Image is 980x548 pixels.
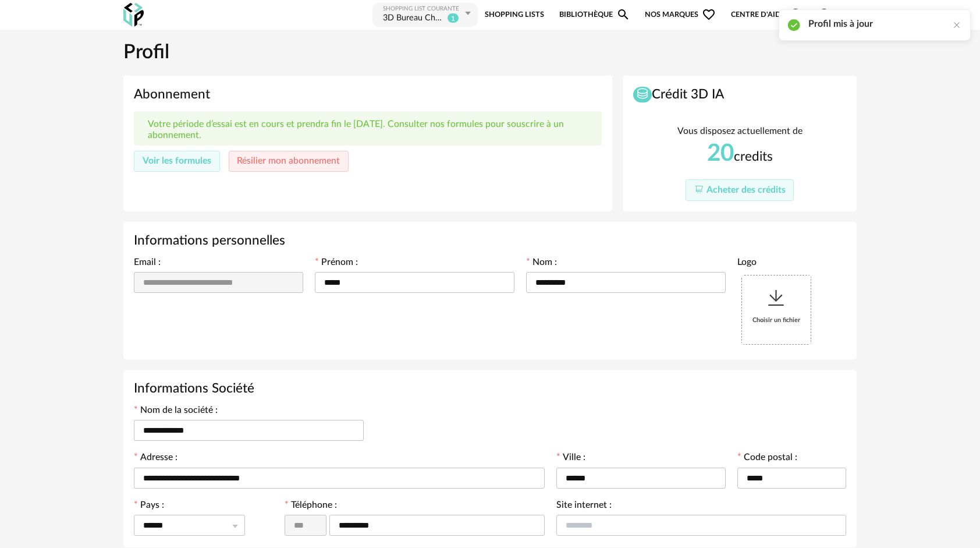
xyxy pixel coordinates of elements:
span: Centre d'aideHelp Circle Outline icon [731,8,803,22]
label: Site internet : [556,501,612,512]
label: Code postal : [737,453,797,465]
span: Voir les formules [143,156,211,165]
div: 3D Bureau Chambre [383,13,445,24]
label: Adresse : [134,453,177,465]
label: Téléphone : [285,501,337,512]
h2: Profil mis à jour [808,18,873,30]
span: Résilier mon abonnement [237,156,340,165]
p: Votre période d’essai est en cours et prendra fin le [DATE]. Consulter nos formules pour souscrir... [148,119,588,141]
a: Shopping Lists [485,2,544,28]
button: Voir les formules [134,151,220,172]
h3: Abonnement [134,86,602,103]
label: Nom de la société : [134,406,218,418]
label: Ville : [556,453,585,465]
span: Account Circle icon [817,8,836,22]
a: BibliothèqueMagnify icon [559,2,630,28]
span: Acheter des crédits [706,185,786,195]
span: Help Circle Outline icon [789,8,803,22]
h1: Profil [123,40,857,66]
h3: Crédit 3D IA [633,86,846,103]
div: credits [707,140,773,167]
button: Acheter des crédits [686,179,794,201]
sup: 1 [447,13,459,23]
span: Magnify icon [616,8,630,22]
span: Heart Outline icon [702,8,716,22]
div: Shopping List courante [383,5,462,13]
label: Logo [737,258,757,270]
label: Nom : [526,258,557,270]
h3: Informations Société [134,380,846,397]
button: Résilier mon abonnement [229,151,349,172]
img: OXP [123,3,144,27]
label: Pays : [134,501,164,512]
div: Choisir un fichier [742,275,811,344]
h3: Informations personnelles [134,232,846,249]
span: Nos marques [645,2,716,28]
span: Account Circle icon [817,8,831,22]
span: 20 [707,142,734,165]
img: fr [844,8,857,21]
div: Vous disposez actuellement de [677,125,803,138]
label: Prénom : [315,258,358,270]
label: Email : [134,258,161,270]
